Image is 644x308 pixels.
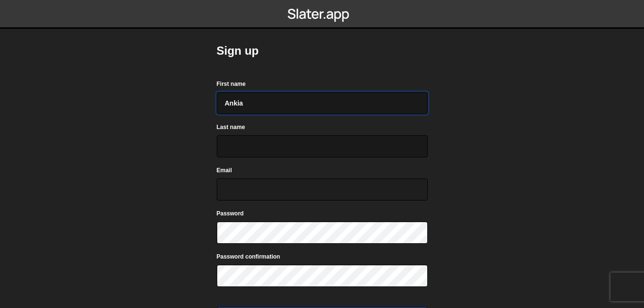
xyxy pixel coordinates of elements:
[217,79,246,89] label: First name
[217,166,232,175] label: Email
[217,209,244,218] label: Password
[217,122,245,132] label: Last name
[217,43,428,59] h2: Sign up
[217,252,281,261] label: Password confirmation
